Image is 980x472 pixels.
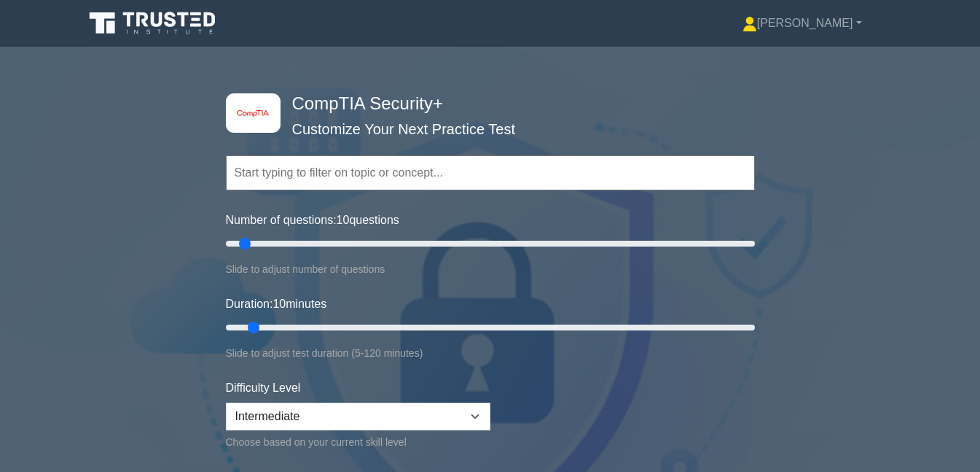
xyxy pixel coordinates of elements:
[337,214,350,226] span: 10
[226,260,755,278] div: Slide to adjust number of questions
[226,212,399,229] label: Number of questions: questions
[273,298,286,310] span: 10
[226,155,755,190] input: Start typing to filter on topic or concept...
[226,295,327,313] label: Duration: minutes
[226,433,490,451] div: Choose based on your current skill level
[226,344,755,362] div: Slide to adjust test duration (5-120 minutes)
[226,379,301,397] label: Difficulty Level
[286,93,683,115] h4: CompTIA Security+
[707,9,897,38] a: [PERSON_NAME]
